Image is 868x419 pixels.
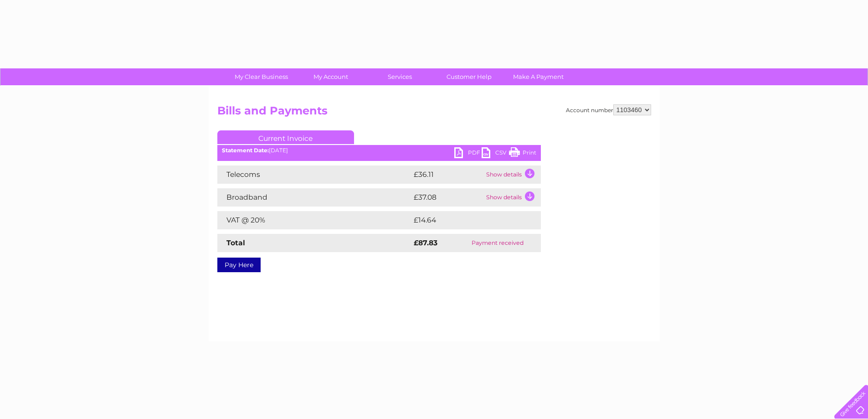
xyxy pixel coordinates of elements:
b: Statement Date: [222,147,269,154]
td: £36.11 [411,166,484,184]
td: Telecoms [217,166,411,184]
h2: Bills and Payments [217,104,651,122]
td: Show details [484,188,541,207]
a: Make A Payment [501,68,576,85]
td: Payment received [454,234,540,252]
a: CSV [482,147,509,160]
a: PDF [454,147,482,160]
a: My Account [293,68,368,85]
td: Broadband [217,188,411,207]
a: My Clear Business [224,68,299,85]
td: £37.08 [411,188,484,207]
div: Account number [566,104,651,115]
a: Services [362,68,437,85]
a: Pay Here [217,258,261,272]
strong: £87.83 [414,238,437,247]
a: Print [509,147,536,160]
a: Customer Help [431,68,507,85]
td: VAT @ 20% [217,211,411,229]
td: £14.64 [411,211,522,229]
a: Current Invoice [217,130,354,144]
strong: Total [226,238,245,247]
div: [DATE] [217,147,541,154]
td: Show details [484,166,541,184]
